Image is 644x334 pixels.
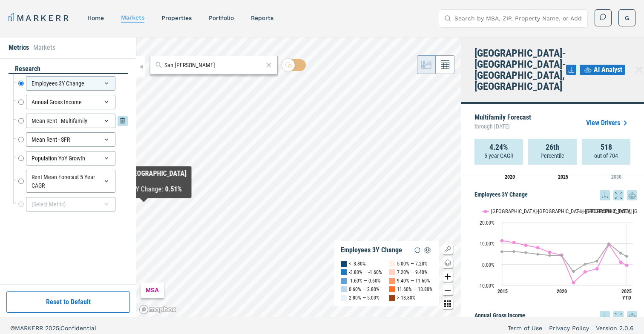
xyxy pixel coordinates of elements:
[161,14,192,21] a: properties
[512,241,516,244] path: Monday, 14 Dec, 22:00, 10.46. San Francisco-Oakland-Hayward, CA.
[474,200,637,307] svg: Interactive chart
[6,291,130,313] button: Reset to Default
[349,260,366,268] div: < -3.80%
[101,177,187,184] div: As of : [DATE]
[397,285,433,294] div: 11.60% — 13.80%
[349,294,379,302] div: 2.80% — 5.00%
[619,260,623,264] path: Saturday, 14 Dec, 21:00, 1.05. San Francisco-Oakland-Hayward, CA.
[141,283,164,298] div: MSA
[480,241,494,247] text: 10.00%
[536,252,540,256] path: Thursday, 14 Dec, 22:00, 4.88. USA.
[586,208,632,214] text: [GEOGRAPHIC_DATA]
[500,250,504,253] path: Sunday, 14 Dec, 22:00, 6.09. USA.
[557,288,567,294] text: 2020
[251,14,273,21] a: reports
[548,254,552,257] path: Friday, 14 Dec, 22:00, 4.33. USA.
[9,12,70,24] a: MARKERR
[10,325,15,331] span: ©
[412,245,423,255] img: Reload Legend
[121,14,144,21] a: markets
[101,184,187,194] div: Employees 3Y Change :
[596,324,634,332] a: Version 2.0.6
[341,246,402,254] div: Employees 3Y Change
[524,251,528,254] path: Wednesday, 14 Dec, 22:00, 5.66. USA.
[601,143,612,151] strong: 518
[558,174,568,180] tspan: 2025
[584,263,587,266] path: Tuesday, 14 Dec, 21:00, 0.15. USA.
[9,43,29,53] li: Metrics
[611,174,621,180] tspan: 2030
[15,325,45,331] span: MARKERR
[443,299,453,309] button: Other options map button
[474,121,531,132] span: through [DATE]
[26,132,115,147] div: Mean Rent - SFR
[136,37,461,317] canvas: Map
[443,258,453,268] button: Change style map button
[474,190,637,200] h5: Employees 3Y Change
[480,220,494,226] text: 20.00%
[474,200,637,307] div: Employees 3Y Change. Highcharts interactive chart.
[500,239,504,242] path: Sunday, 14 Dec, 22:00, 11.35. San Francisco-Oakland-Hayward, CA.
[484,151,513,160] p: 5-year CAGR
[572,281,575,284] path: Monday, 14 Dec, 21:00, -8.68. San Francisco-Oakland-Hayward, CA.
[586,118,630,128] a: View Drivers
[443,285,453,295] button: Zoom out map button
[454,10,582,27] input: Search by MSA, ZIP, Property Name, or Address
[443,244,453,254] button: Show/Hide Legend Map Button
[546,143,560,151] strong: 26th
[45,325,60,331] span: 2025 |
[618,9,635,26] button: G
[482,262,494,268] text: 0.00%
[497,288,508,294] text: 2015
[505,174,515,180] tspan: 2020
[512,250,516,253] path: Monday, 14 Dec, 22:00, 6.16. USA.
[101,170,187,177] div: Modesto, [GEOGRAPHIC_DATA]
[595,267,599,270] path: Wednesday, 14 Dec, 21:00, -2.02. San Francisco-Oakland-Hayward, CA.
[474,311,637,321] h5: Annual Gross Income
[508,324,542,332] a: Term of Use
[26,197,115,211] div: (Select Metric)
[540,151,564,160] p: Percentile
[580,65,625,75] button: AI Analyst
[26,151,115,166] div: Population YoY Growth
[595,259,599,263] path: Wednesday, 14 Dec, 21:00, 1.62. USA.
[594,151,618,160] p: out of 704
[423,245,433,255] img: Settings
[625,263,629,267] path: Saturday, 14 Jun, 21:00, -0.35. San Francisco-Oakland-Hayward, CA.
[560,254,563,257] path: Saturday, 14 Dec, 21:00, 4.39. USA.
[101,170,187,194] div: Map Tooltip Content
[621,288,632,301] text: 2025 YTD
[397,294,416,302] div: > 13.80%
[549,324,589,332] a: Privacy Policy
[536,246,540,249] path: Thursday, 14 Dec, 22:00, 8.04. San Francisco-Oakland-Hayward, CA.
[26,76,115,91] div: Employees 3Y Change
[87,14,104,21] a: home
[594,65,622,75] span: AI Analyst
[33,43,55,53] li: Markets
[572,270,575,273] path: Monday, 14 Dec, 21:00, -3.37. USA.
[9,64,128,74] div: research
[26,114,115,128] div: Mean Rent - Multifamily
[474,48,566,92] h4: [GEOGRAPHIC_DATA]-[GEOGRAPHIC_DATA]-[GEOGRAPHIC_DATA], [GEOGRAPHIC_DATA]
[478,283,494,289] text: -10.00%
[26,95,115,109] div: Annual Gross Income
[165,185,182,193] b: 0.51%
[524,243,528,247] path: Wednesday, 14 Dec, 22:00, 9.17. San Francisco-Oakland-Hayward, CA.
[397,268,428,277] div: 7.20% — 9.40%
[625,14,629,22] span: G
[60,325,96,331] span: Confidential
[349,277,381,285] div: -1.60% — 0.60%
[26,170,115,193] div: Rent Mean Forecast 5 Year CAGR
[443,271,453,282] button: Zoom in map button
[139,305,176,314] a: Mapbox logo
[209,14,234,21] a: Portfolio
[349,285,379,294] div: 0.60% — 2.80%
[164,61,263,70] input: Search by MSA or ZIP Code
[607,242,611,245] path: Thursday, 14 Dec, 21:00, 9.94. USA.
[349,268,382,277] div: -3.80% — -1.60%
[397,260,428,268] div: 5.00% — 7.20%
[474,114,531,132] p: Multifamily Forecast
[625,254,629,258] path: Saturday, 14 Jun, 21:00, 3.91. USA.
[489,143,508,151] strong: 4.24%
[584,270,587,274] path: Tuesday, 14 Dec, 21:00, -3.5. San Francisco-Oakland-Hayward, CA.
